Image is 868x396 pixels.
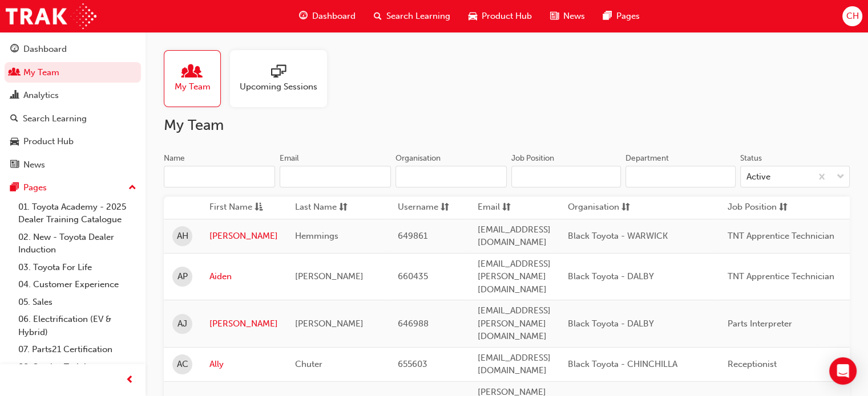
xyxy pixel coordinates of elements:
span: AP [177,270,188,283]
button: Pages [5,177,141,198]
span: 646988 [398,319,429,329]
span: Search Learning [386,10,450,23]
span: [EMAIL_ADDRESS][DOMAIN_NAME] [478,224,551,248]
h2: My Team [164,116,850,134]
a: guage-iconDashboard [290,5,365,28]
span: Organisation [568,201,619,215]
span: TNT Apprentice Technician [728,231,834,241]
a: pages-iconPages [594,5,649,28]
span: Hemmings [295,231,338,241]
input: Name [164,166,275,187]
span: sorting-icon [502,201,511,215]
a: 05. Sales [14,293,141,311]
div: Analytics [23,89,59,102]
span: Receptionist [728,359,777,369]
button: First Nameasc-icon [209,201,272,215]
span: AJ [177,317,187,330]
span: news-icon [550,9,559,23]
span: pages-icon [10,183,19,193]
a: Analytics [5,85,141,106]
div: Status [740,153,762,164]
a: 06. Electrification (EV & Hybrid) [14,311,141,341]
a: news-iconNews [541,5,594,28]
span: Product Hub [482,10,532,23]
span: prev-icon [126,373,134,387]
span: Pages [616,10,640,23]
span: Username [398,201,438,215]
img: Trak [6,3,96,29]
a: Aiden [209,270,278,283]
div: Pages [23,181,47,194]
a: Dashboard [5,39,141,60]
span: down-icon [837,170,845,185]
button: CH [842,6,862,26]
span: Last Name [295,201,337,215]
div: Product Hub [23,135,74,148]
span: sorting-icon [779,201,788,215]
a: [PERSON_NAME] [209,230,278,243]
a: car-iconProduct Hub [459,5,541,28]
span: My Team [175,80,211,93]
span: chart-icon [10,91,19,101]
a: Ally [209,358,278,371]
div: Search Learning [23,112,87,125]
span: Dashboard [312,10,356,23]
span: AC [177,358,188,371]
input: Department [625,166,735,187]
span: people-icon [10,68,19,78]
div: Name [164,153,185,164]
a: 01. Toyota Academy - 2025 Dealer Training Catalogue [14,198,141,228]
div: Dashboard [23,43,67,56]
span: car-icon [10,137,19,147]
a: [PERSON_NAME] [209,317,278,330]
div: Organisation [395,153,441,164]
a: Search Learning [5,108,141,129]
a: 02. New - Toyota Dealer Induction [14,228,141,259]
div: Active [746,170,770,183]
span: search-icon [374,9,382,23]
span: Black Toyota - CHINCHILLA [568,359,677,369]
span: Email [478,201,500,215]
a: search-iconSearch Learning [365,5,459,28]
a: Upcoming Sessions [230,50,336,107]
span: [PERSON_NAME] [295,271,364,281]
span: car-icon [469,9,477,23]
a: 08. Service Training [14,358,141,376]
span: sessionType_ONLINE_URL-icon [271,64,286,80]
span: sorting-icon [441,201,449,215]
span: 655603 [398,359,427,369]
span: Job Position [728,201,777,215]
a: 04. Customer Experience [14,276,141,293]
button: Organisationsorting-icon [568,201,631,215]
button: Last Namesorting-icon [295,201,358,215]
div: Open Intercom Messenger [829,357,857,385]
button: Emailsorting-icon [478,201,540,215]
span: search-icon [10,114,18,124]
input: Email [280,166,391,187]
button: DashboardMy TeamAnalyticsSearch LearningProduct HubNews [5,36,141,177]
span: AH [177,230,188,243]
span: TNT Apprentice Technician [728,271,834,281]
a: My Team [164,50,230,107]
div: Department [625,153,669,164]
span: [EMAIL_ADDRESS][PERSON_NAME][DOMAIN_NAME] [478,305,551,341]
span: news-icon [10,160,19,170]
span: sorting-icon [621,201,630,215]
a: News [5,154,141,175]
span: [EMAIL_ADDRESS][PERSON_NAME][DOMAIN_NAME] [478,259,551,295]
span: News [563,10,585,23]
span: guage-icon [10,44,19,55]
span: Chuter [295,359,322,369]
span: pages-icon [603,9,612,23]
span: Parts Interpreter [728,319,792,329]
input: Organisation [395,166,507,187]
span: Black Toyota - DALBY [568,319,654,329]
span: 660435 [398,271,428,281]
a: Product Hub [5,131,141,152]
span: guage-icon [299,9,308,23]
a: 07. Parts21 Certification [14,341,141,358]
span: asc-icon [255,201,263,215]
button: Usernamesorting-icon [398,201,461,215]
span: up-icon [128,181,136,195]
